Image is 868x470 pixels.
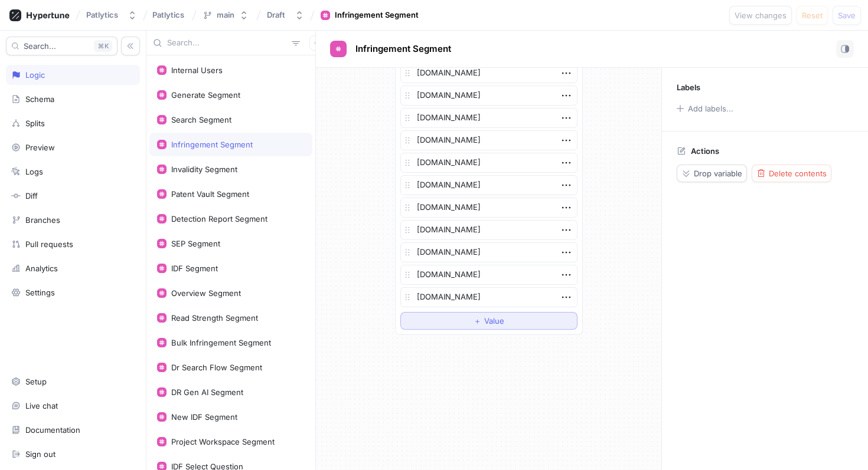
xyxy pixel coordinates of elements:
div: DR Gen AI Segment [171,387,243,397]
div: Patlytics [86,10,118,20]
span: Infringement Segment [355,44,451,54]
div: Live chat [25,401,58,410]
div: Bulk Infringement Segment [171,338,271,347]
div: Analytics [25,264,58,273]
textarea: [DOMAIN_NAME] [400,175,577,195]
button: Add labels... [673,101,736,116]
div: Patent Vault Segment [171,189,249,199]
div: Internal Users [171,65,223,75]
div: Settings [25,288,55,297]
span: View changes [735,12,787,19]
textarea: [DOMAIN_NAME] [400,198,577,218]
div: Diff [25,191,38,201]
textarea: [DOMAIN_NAME] [400,108,577,128]
div: Preview [25,143,55,152]
span: ＋ [474,317,481,324]
div: Project Workspace Segment [171,437,275,446]
textarea: [DOMAIN_NAME] [400,86,577,106]
span: Patlytics [152,11,184,19]
button: View changes [729,6,792,25]
div: Generate Segment [171,90,240,100]
p: Labels [677,83,700,92]
textarea: [DOMAIN_NAME] [400,265,577,285]
textarea: [DOMAIN_NAME] [400,242,577,262]
button: Delete contents [752,165,831,182]
div: Draft [267,10,285,20]
div: Logs [25,167,43,176]
div: Sign out [25,449,56,459]
div: Add labels... [688,105,733,113]
span: Value [484,317,504,324]
button: ＋Value [400,312,577,330]
span: Reset [802,12,823,19]
button: Patlytics [81,5,142,25]
button: Reset [797,6,828,25]
div: New IDF Segment [171,412,237,422]
span: Drop variable [694,170,742,177]
span: Search... [24,42,56,50]
div: Read Strength Segment [171,313,258,323]
div: Detection Report Segment [171,214,267,224]
button: Draft [262,5,309,25]
p: Actions [691,146,719,156]
div: K [94,40,112,52]
div: Logic [25,70,45,80]
div: Invalidity Segment [171,165,237,174]
div: Splits [25,119,45,128]
textarea: [DOMAIN_NAME] [400,220,577,240]
div: Infringement Segment [335,9,419,21]
button: main [198,5,253,25]
div: Pull requests [25,239,73,249]
input: Search... [167,37,287,49]
div: main [217,10,234,20]
textarea: [DOMAIN_NAME] [400,63,577,83]
button: Drop variable [677,165,747,182]
span: Save [838,12,856,19]
textarea: [DOMAIN_NAME] [400,287,577,307]
div: Infringement Segment [171,140,253,149]
a: Documentation [6,420,140,440]
span: Delete contents [769,170,827,177]
div: SEP Segment [171,239,220,248]
div: Overview Segment [171,288,241,298]
button: Search...K [6,37,118,55]
div: Dr Search Flow Segment [171,363,262,372]
div: IDF Segment [171,264,218,273]
div: Branches [25,215,60,225]
div: Search Segment [171,115,231,124]
textarea: [DOMAIN_NAME] [400,130,577,150]
div: Setup [25,377,47,386]
button: Save [833,6,861,25]
div: Documentation [25,425,80,435]
div: Schema [25,94,54,104]
textarea: [DOMAIN_NAME] [400,153,577,173]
